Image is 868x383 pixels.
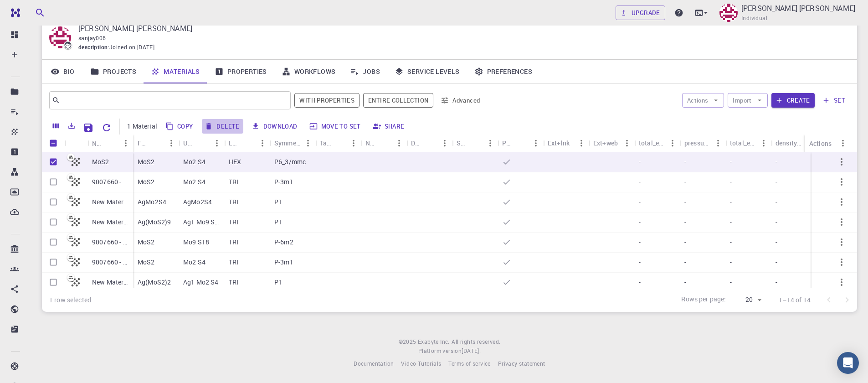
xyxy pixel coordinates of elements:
a: Preferences [467,60,539,83]
button: Move to set [307,119,365,134]
p: - [776,197,777,207]
button: Create [771,93,815,108]
p: MoS2 [138,177,155,186]
button: Menu [665,136,680,150]
button: Menu [210,136,224,150]
p: P-3m1 [274,258,293,267]
p: - [684,238,686,247]
button: Menu [529,136,543,150]
a: Workflows [274,60,343,83]
p: New Material [92,278,128,287]
button: Sort [332,136,346,150]
a: Jobs [343,60,387,83]
a: Privacy statement [498,359,545,368]
div: density_of_states (qe:dft:gga:pbe) [776,134,802,152]
div: Non-periodic [361,134,406,152]
button: Columns [48,119,64,133]
button: Menu [836,136,850,150]
button: Import [728,93,767,108]
a: Bio [42,60,83,83]
div: Non-periodic [365,134,377,152]
p: - [730,157,732,166]
div: total_energy (vasp:dft:gga:pbe) [725,134,771,152]
p: TRI [229,278,238,287]
a: Service Levels [387,60,467,83]
p: MoS2 [138,258,155,267]
div: Formula [138,134,149,152]
span: sanjay006 [78,34,106,41]
button: Menu [164,136,179,150]
p: P1 [274,278,282,287]
p: Ag1 Mo9 S18 [183,217,220,227]
button: Export [64,119,79,133]
div: Icon [65,135,87,152]
div: Public [502,134,514,152]
div: Default [411,134,423,152]
div: Symmetry [274,134,301,152]
p: - [730,238,732,247]
button: Menu [255,136,270,150]
a: [DATE]. [462,347,481,356]
span: Terms of service [448,360,490,367]
div: Unit Cell Formula [183,134,195,152]
a: Exabyte Inc. [418,337,450,347]
div: Tags [320,134,332,152]
span: Individual [741,14,767,23]
button: Sort [104,136,118,150]
button: Menu [802,136,817,150]
a: Properties [207,60,274,83]
p: [PERSON_NAME] [PERSON_NAME] [741,3,855,14]
div: 20 [730,293,764,306]
p: - [730,217,732,227]
p: Mo9 S18 [183,238,209,247]
div: Actions [805,135,850,152]
div: Shared [457,134,468,152]
button: Sort [149,136,164,150]
button: Sort [468,136,483,150]
p: MoS2 [138,238,155,247]
p: - [684,157,686,166]
div: Ext+web [589,134,634,152]
div: Default [406,134,452,152]
a: Materials [144,60,207,83]
p: - [730,177,732,186]
p: - [730,278,732,287]
button: Menu [392,136,406,150]
button: Menu [756,136,771,150]
p: - [776,177,777,186]
button: Reset Explorer Settings [98,119,116,137]
button: Menu [301,136,315,150]
p: Ag(MoS2)9 [138,217,171,227]
span: Support [18,6,51,15]
p: AgMo2S4 [183,197,212,207]
div: pressure (qe:dft:gga:pbe) [684,134,711,152]
a: Documentation [354,359,394,368]
p: - [684,177,686,186]
p: New Material [92,217,128,227]
button: Sort [514,136,529,150]
p: AgMo2S4 [138,197,166,207]
p: - [684,217,686,227]
button: Share [370,119,408,134]
p: 9007660 - slab [0,0,1] [92,258,128,267]
p: - [730,258,732,267]
p: MoS2 [92,157,109,166]
span: Joined on [DATE] [109,43,154,52]
button: With properties [294,93,360,108]
button: Advanced [437,93,484,108]
p: Rows per page: [681,295,726,305]
p: P1 [274,197,282,207]
p: 1–14 of 14 [779,295,811,305]
span: description : [78,43,109,52]
span: Video Tutorials [401,360,441,367]
div: Symmetry [270,134,315,152]
p: - [776,217,777,227]
button: Save Explorer Settings [79,119,98,137]
p: 9007660 - slab [0,0,1] [92,238,128,247]
div: Lattice [229,134,241,152]
div: Shared [452,134,498,152]
div: total_energy (vasp:dft:gga:pbe) [730,134,756,152]
button: Menu [346,136,361,150]
button: Menu [437,136,452,150]
p: Mo2 S4 [183,157,205,166]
